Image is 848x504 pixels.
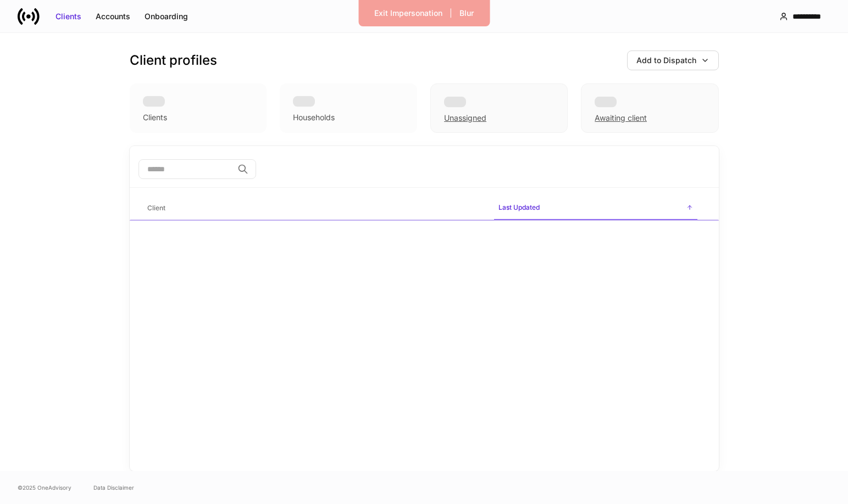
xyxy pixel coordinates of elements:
button: Accounts [88,8,137,25]
div: Awaiting client [581,83,718,133]
button: Onboarding [137,8,195,25]
div: Unassigned [444,113,486,124]
span: Last Updated [494,197,697,220]
a: Data Disclaimer [93,483,134,492]
div: Households [293,112,335,123]
span: © 2025 OneAdvisory [18,483,71,492]
button: Exit Impersonation [367,4,450,22]
button: Blur [452,4,481,22]
button: Clients [48,8,88,25]
div: Unassigned [430,83,568,133]
div: Clients [143,112,167,123]
div: Clients [56,11,81,22]
h6: Client [147,203,165,213]
div: Awaiting client [595,113,647,124]
div: Exit Impersonation [374,8,442,19]
div: Blur [459,8,474,19]
h3: Client profiles [130,52,217,69]
span: Client [143,197,485,220]
h6: Last Updated [498,202,540,212]
div: Accounts [96,11,130,22]
div: Onboarding [145,11,188,22]
div: Add to Dispatch [636,55,696,66]
button: Add to Dispatch [627,51,719,70]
